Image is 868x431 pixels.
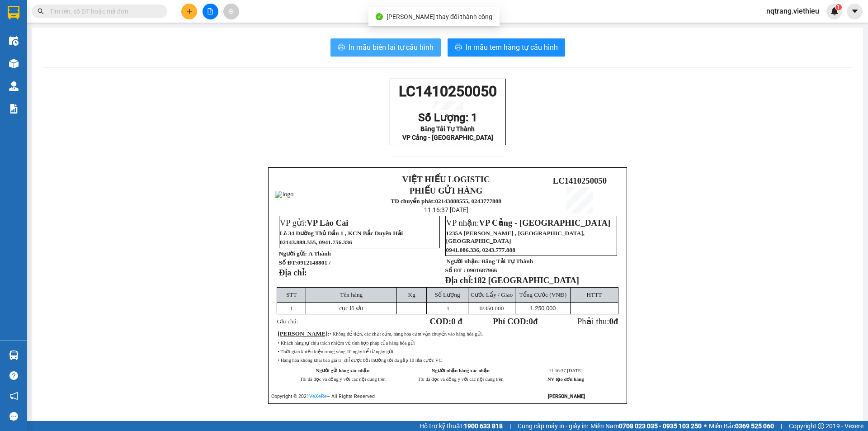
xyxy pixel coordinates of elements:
span: A Thành [308,250,331,257]
span: | [509,421,511,431]
strong: 02143888555, 0243777888 [435,198,501,204]
strong: Người nhận hàng xác nhận [432,368,490,373]
span: 11:16:37 [DATE] [424,206,468,213]
span: STT [286,291,297,298]
img: warehouse-icon [9,36,19,46]
span: 1235A [PERSON_NAME] , [GEOGRAPHIC_DATA], [GEOGRAPHIC_DATA] [446,230,585,244]
button: file-add [203,4,218,19]
span: plus [186,8,193,14]
span: 0901687966 [467,267,497,274]
span: search [38,8,44,14]
span: question-circle [9,371,18,380]
img: warehouse-icon [9,59,19,68]
button: printerIn mẫu tem hàng tự cấu hình [448,38,565,57]
span: 1.250.000 [530,305,556,312]
span: • Hàng hóa không khai báo giá trị chỉ được bồi thường tối đa gấp 10 lần cước VC [278,358,442,363]
span: 0 [609,317,613,326]
span: Copyright © 2021 – All Rights Reserved [271,393,375,399]
span: [PERSON_NAME] [278,330,327,337]
span: VP nhận: [446,218,611,227]
span: file-add [207,8,213,14]
span: nqtrang.viethieu [759,5,826,17]
span: copyright [818,423,824,429]
span: đ [613,317,618,326]
span: VP Lào Cai [307,218,348,227]
span: Tôi đã đọc và đồng ý với các nội dung trên [418,377,504,382]
button: aim [223,4,239,19]
strong: VIỆT HIẾU LOGISTIC [402,175,490,184]
strong: Địa chỉ: [445,275,473,285]
span: 0 [529,317,533,326]
button: printerIn mẫu biên lai tự cấu hình [330,38,441,57]
strong: 1900 633 818 [464,422,503,430]
span: Cước Lấy / Giao [471,291,513,298]
span: HTTT [586,291,602,298]
sup: 1 [835,4,842,10]
span: In mẫu tem hàng tự cấu hình [466,42,558,53]
span: Băng Tải Tự Thành [481,258,533,265]
span: cục lô sắt [339,305,363,312]
span: 0 [480,305,483,312]
span: printer [338,43,345,52]
span: • Khách hàng tự chịu trách nhiệm về tính hợp pháp của hàng hóa gửi [278,341,415,346]
span: Phải thu: [577,317,618,326]
img: logo-vxr [8,6,19,19]
span: In mẫu biên lai tự cấu hình [349,42,434,53]
span: notification [9,392,18,400]
span: Tổng Cước (VNĐ) [519,291,566,298]
strong: TĐ chuyển phát: [391,198,435,204]
span: 182 [GEOGRAPHIC_DATA] [473,275,579,285]
img: solution-icon [9,104,19,114]
span: check-circle [376,13,383,20]
strong: Người nhận: [447,258,480,265]
span: message [9,412,18,421]
span: aim [228,8,234,14]
img: icon-new-feature [830,7,839,15]
strong: PHIẾU GỬI HÀNG [410,186,483,195]
span: | [781,421,782,431]
strong: COD: [430,317,462,326]
button: plus [181,4,197,19]
span: Băng Tải Tự Thành [420,125,475,133]
span: 0 đ [451,317,462,326]
span: VP Cảng - [GEOGRAPHIC_DATA] [402,134,493,141]
span: Miền Nam [590,421,702,431]
span: LC1410250050 [553,176,607,185]
span: : [278,330,330,337]
span: Số Lượng [434,291,460,298]
button: caret-down [847,4,863,19]
span: VP Cảng - [GEOGRAPHIC_DATA] [479,218,611,227]
span: Miền Bắc [709,421,774,431]
span: Hỗ trợ kỹ thuật: [420,421,503,431]
span: /350.000 [480,305,504,312]
span: Tên hàng [340,291,363,298]
span: 0941.086.336, 0243.777.888 [446,246,515,253]
img: warehouse-icon [9,81,19,91]
span: • Thời gian khiếu kiện trong vòng 10 ngày kể từ ngày gửi. [278,349,394,354]
span: • Không để tiền, các chất cấm, hàng hóa cấm vận chuyển vào hàng hóa gửi. [330,332,483,336]
span: printer [455,43,462,52]
strong: Số ĐT: [279,259,330,266]
span: 1 [837,4,840,10]
strong: NV tạo đơn hàng [547,377,584,382]
span: 0912148801 / [297,259,330,266]
strong: [PERSON_NAME] [548,393,585,399]
span: Số Lượng: 1 [418,111,477,124]
strong: Người gửi: [279,250,307,257]
img: warehouse-icon [9,350,19,360]
span: Ghi chú: [277,318,298,325]
a: VeXeRe [309,393,327,399]
span: Tôi đã đọc và đồng ý với các nội dung trên [300,377,386,382]
span: Lô 34 Đường Thủ Dầu 1 , KCN Bắc Duyên Hải [280,230,403,237]
span: VP gửi: [280,218,349,227]
strong: Phí COD: đ [493,317,538,326]
span: caret-down [851,7,859,15]
span: ⚪️ [704,424,707,428]
span: Cung cấp máy in - giấy in: [518,421,588,431]
strong: 0369 525 060 [735,422,774,430]
strong: 0708 023 035 - 0935 103 250 [619,422,702,430]
span: LC1410250050 [399,83,497,100]
span: 02143.888.555, 0941.756.336 [280,239,352,246]
strong: Người gửi hàng xác nhận [316,368,370,373]
strong: Số ĐT : [445,267,466,274]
